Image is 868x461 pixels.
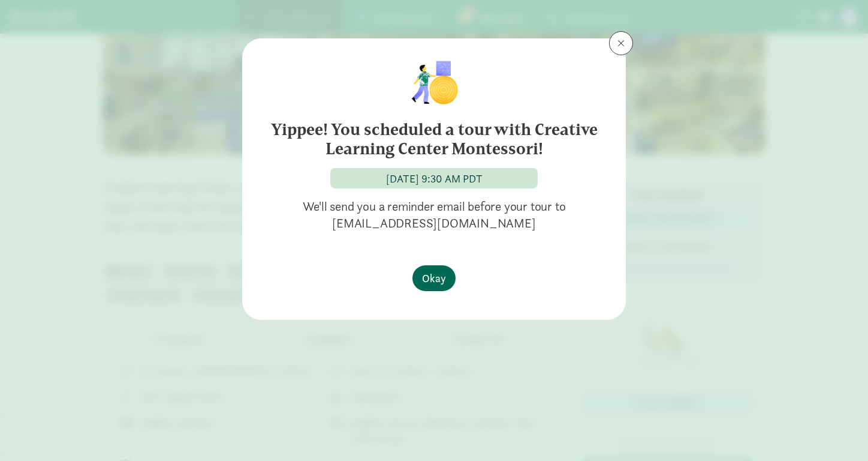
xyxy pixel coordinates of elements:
h6: Yippee! You scheduled a tour with Creative Learning Center Montessori! [266,120,602,158]
button: Okay [412,265,456,291]
p: We'll send you a reminder email before your tour to [EMAIL_ADDRESS][DOMAIN_NAME] [261,198,607,232]
img: illustration-child1.png [404,58,464,106]
div: [DATE] 9:30 AM PDT [386,170,483,187]
span: Okay [422,270,446,286]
